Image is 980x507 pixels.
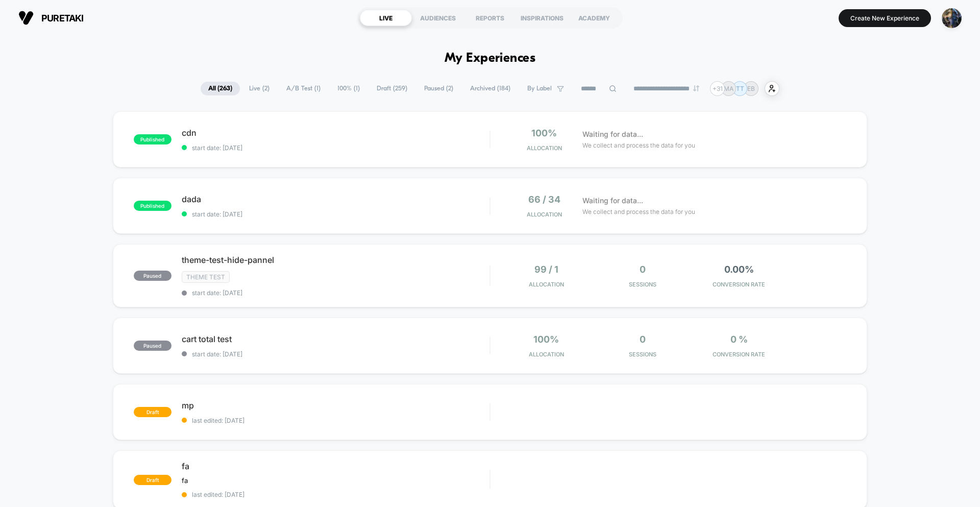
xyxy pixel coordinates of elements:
p: TT [736,85,744,92]
span: 0 % [730,334,748,345]
span: CONVERSION RATE [693,351,785,358]
span: Allocation [527,144,562,152]
img: ppic [942,8,962,28]
span: Theme Test [182,271,230,283]
div: + 31 [710,81,725,96]
button: Create New Experience [839,9,931,27]
div: LIVE [360,10,412,26]
span: 100% ( 1 ) [330,82,367,95]
span: Waiting for data... [582,195,643,206]
span: cart total test [182,334,489,344]
span: Waiting for data... [582,129,643,140]
div: REPORTS [464,10,516,26]
span: We collect and process the data for you [582,207,695,216]
span: 0.00% [724,264,754,275]
span: last edited: [DATE] [182,491,489,498]
span: We collect and process the data for you [582,140,695,150]
p: EB [747,85,755,92]
div: AUDIENCES [412,10,464,26]
h1: My Experiences [445,51,536,66]
span: puretaki [41,13,84,23]
button: ppic [939,8,965,29]
span: Allocation [527,211,562,218]
span: Allocation [529,351,564,358]
img: end [693,85,699,91]
span: fa [182,476,188,485]
span: theme-test-hide-pannel [182,255,489,265]
span: start date: [DATE] [182,210,489,218]
img: Visually logo [18,10,34,26]
span: start date: [DATE] [182,144,489,152]
span: dada [182,194,489,204]
span: 100% [533,334,559,345]
span: 100% [531,128,557,138]
span: published [134,134,171,144]
span: paused [134,271,171,281]
span: last edited: [DATE] [182,417,489,424]
div: ACADEMY [568,10,620,26]
span: A/B Test ( 1 ) [279,82,328,95]
span: draft [134,407,171,417]
span: CONVERSION RATE [693,281,785,288]
span: Paused ( 2 ) [416,82,461,95]
span: Draft ( 259 ) [369,82,415,95]
span: paused [134,341,171,351]
span: start date: [DATE] [182,350,489,358]
span: published [134,201,171,211]
div: INSPIRATIONS [516,10,568,26]
span: start date: [DATE] [182,289,489,297]
button: puretaki [15,10,87,26]
span: Sessions [597,351,689,358]
p: MA [724,85,733,92]
span: All ( 263 ) [201,82,240,95]
span: 0 [640,334,646,345]
span: Archived ( 184 ) [462,82,518,95]
span: 66 / 34 [528,194,560,205]
span: Live ( 2 ) [241,82,277,95]
span: 0 [640,264,646,275]
span: 99 / 1 [534,264,558,275]
span: Sessions [597,281,689,288]
span: Allocation [529,281,564,288]
span: mp [182,400,489,411]
span: cdn [182,128,489,138]
span: fa [182,461,489,471]
span: By Label [527,85,552,92]
span: draft [134,475,171,485]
